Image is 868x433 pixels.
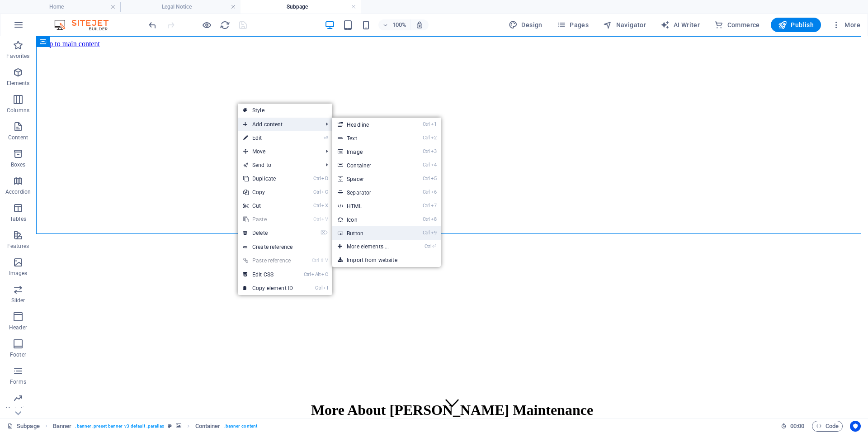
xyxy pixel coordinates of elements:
[332,226,407,240] a: Ctrl9Button
[509,20,542,29] span: Design
[321,271,328,277] i: C
[4,4,64,11] a: Skip to main content
[425,243,432,249] i: Ctrl
[850,421,861,432] button: Usercentrics
[431,162,437,168] i: 4
[781,421,805,432] h6: Session time
[11,161,26,168] p: Boxes
[321,176,328,181] i: D
[238,240,332,254] a: Create reference
[332,213,407,226] a: Ctrl8Icon
[195,421,221,432] span: Click to select. Double-click to edit
[224,421,257,432] span: . banner-content
[423,148,430,154] i: Ctrl
[423,189,430,195] i: Ctrl
[238,158,319,172] a: Send to
[332,158,407,172] a: Ctrl4Container
[431,121,437,127] i: 1
[423,230,430,236] i: Ctrl
[238,268,298,281] a: CtrlAltCEdit CSS
[238,281,298,295] a: CtrlICopy element ID
[557,20,589,29] span: Pages
[241,2,361,12] h4: Subpage
[790,421,804,432] span: 00 00
[304,271,311,277] i: Ctrl
[553,18,592,32] button: Pages
[325,257,328,263] i: V
[431,230,437,236] i: 9
[332,253,441,267] a: Import from website
[10,351,26,358] p: Footer
[238,104,332,117] a: Style
[219,19,230,30] button: reload
[423,121,430,127] i: Ctrl
[75,421,164,432] span: . banner .preset-banner-v3-default .parallax
[828,18,864,32] button: More
[238,199,298,213] a: CtrlXCut
[332,145,407,158] a: Ctrl3Image
[238,145,319,158] span: Move
[423,216,430,222] i: Ctrl
[660,20,700,29] span: AI Writer
[313,189,321,195] i: Ctrl
[312,257,319,263] i: Ctrl
[11,297,25,304] p: Slider
[10,378,26,385] p: Forms
[431,189,437,195] i: 6
[9,324,27,331] p: Header
[378,19,410,30] button: 100%
[323,285,328,291] i: I
[7,80,30,87] p: Elements
[332,186,407,199] a: Ctrl6Separator
[313,216,321,222] i: Ctrl
[332,118,407,131] a: Ctrl1Headline
[5,188,31,195] p: Accordion
[423,176,430,181] i: Ctrl
[332,172,407,186] a: Ctrl5Spacer
[7,107,29,114] p: Columns
[238,186,298,199] a: CtrlCCopy
[10,215,26,223] p: Tables
[238,254,298,267] a: Ctrl⇧VPaste reference
[9,270,28,277] p: Images
[714,20,760,29] span: Commerce
[423,135,430,141] i: Ctrl
[6,52,29,60] p: Favorites
[321,216,328,222] i: V
[599,18,650,32] button: Navigator
[431,203,437,209] i: 7
[332,240,407,253] a: Ctrl⏎More elements ...
[311,271,321,277] i: Alt
[603,20,646,29] span: Navigator
[812,421,843,432] button: Code
[505,18,546,32] button: Design
[52,19,120,30] img: Editor Logo
[8,134,28,141] p: Content
[431,135,437,141] i: 2
[778,20,814,29] span: Publish
[415,21,424,29] i: On resize automatically adjust zoom level to fit chosen device.
[313,203,321,209] i: Ctrl
[321,203,328,209] i: X
[423,162,430,168] i: Ctrl
[324,135,328,141] i: ⏎
[832,20,860,29] span: More
[431,176,437,181] i: 5
[168,423,172,428] i: This element is a customizable preset
[176,423,181,428] i: This element contains a background
[313,176,321,181] i: Ctrl
[431,216,437,222] i: 8
[315,285,322,291] i: Ctrl
[238,213,298,226] a: CtrlVPaste
[321,189,328,195] i: C
[147,19,158,30] button: undo
[5,405,30,413] p: Marketing
[220,20,230,30] i: Reload page
[238,131,298,145] a: ⏎Edit
[711,18,764,32] button: Commerce
[320,257,324,263] i: ⇧
[505,18,546,32] div: Design (Ctrl+Alt+Y)
[432,243,436,249] i: ⏎
[321,230,328,236] i: ⌦
[147,20,158,30] i: Undo: Change menu items (Ctrl+Z)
